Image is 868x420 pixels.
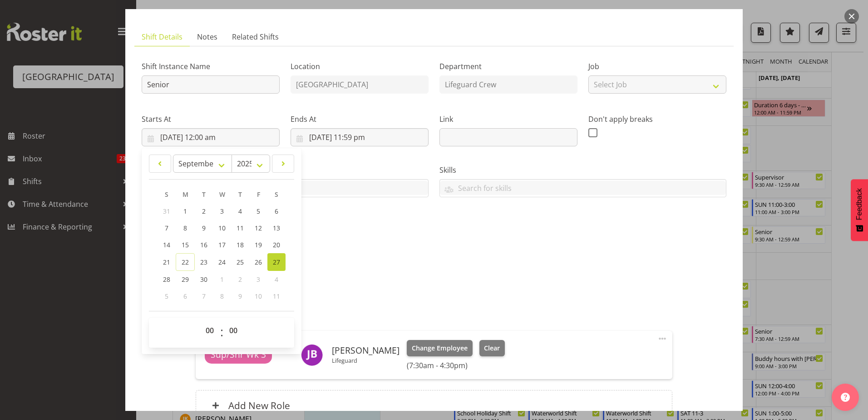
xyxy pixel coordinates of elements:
a: 27 [267,253,286,271]
a: 4 [231,203,249,220]
span: 13 [273,224,280,232]
p: Lifeguard [332,357,399,364]
button: Feedback - Show survey [851,179,868,241]
button: Change Employee [407,340,473,356]
a: 28 [158,271,176,288]
span: F [257,190,260,199]
h6: (7:30am - 4:30pm) [407,361,505,370]
a: 26 [249,253,267,271]
label: Starts At [142,114,280,125]
span: W [219,190,225,199]
a: 1 [176,203,195,220]
span: 16 [200,240,207,249]
span: 21 [163,258,170,266]
span: 29 [182,275,189,284]
span: 11 [237,224,244,232]
a: 10 [213,220,231,236]
span: Shift Details [142,31,182,42]
span: 2 [202,207,206,215]
span: 6 [275,207,278,215]
span: 31 [163,207,170,215]
span: 12 [255,224,262,232]
span: 5 [165,292,168,300]
span: 15 [182,240,189,249]
span: 22 [182,258,189,266]
span: 9 [238,292,242,300]
input: Click to select... [142,128,280,146]
a: 23 [195,253,213,271]
span: Clear [484,343,500,353]
a: 13 [267,220,286,236]
label: Link [439,114,577,125]
a: 8 [176,220,195,236]
a: 19 [249,236,267,253]
span: M [182,190,188,199]
span: 5 [256,207,260,215]
span: 23 [200,258,207,266]
a: 20 [267,236,286,253]
a: 22 [176,253,195,271]
a: 7 [158,220,176,236]
span: 7 [165,224,168,232]
input: Search for skills [440,181,726,195]
a: 15 [176,236,195,253]
a: 5 [249,203,267,220]
span: 9 [202,224,206,232]
a: 29 [176,271,195,288]
span: 10 [218,224,226,232]
span: 18 [237,240,244,249]
span: 8 [220,292,224,300]
span: Sup/Snr Wk 3 [211,348,266,361]
span: 27 [273,258,280,266]
span: Change Employee [412,343,468,353]
h5: Roles [196,309,672,320]
span: 30 [200,275,207,284]
span: S [165,190,168,199]
span: 17 [218,240,226,249]
a: 25 [231,253,249,271]
span: 7 [202,292,206,300]
a: 21 [158,253,176,271]
span: 2 [238,275,242,284]
span: 20 [273,240,280,249]
label: Department [439,61,577,72]
p: Senior Lifeguard [142,275,726,285]
span: 14 [163,240,170,249]
span: 11 [273,292,280,300]
img: help-xxl-2.png [841,393,850,402]
label: Job [588,61,726,72]
span: 24 [218,258,226,266]
span: Related Shifts [232,31,279,42]
h5: Description [142,253,726,264]
a: 30 [195,271,213,288]
a: 6 [267,203,286,220]
label: Shift Instance Name [142,61,280,72]
a: 12 [249,220,267,236]
span: 28 [163,275,170,284]
span: 4 [275,275,278,284]
span: S [275,190,278,199]
label: Location [291,61,429,72]
a: 9 [195,220,213,236]
span: 26 [255,258,262,266]
a: 2 [195,203,213,220]
span: : [220,321,223,344]
input: Click to select... [291,128,429,146]
span: 1 [183,207,187,215]
a: 11 [231,220,249,236]
h6: Add New Role [228,400,290,411]
span: 19 [255,240,262,249]
span: 8 [183,224,187,232]
label: Skills [439,165,726,175]
label: Ends At [291,114,429,125]
a: 18 [231,236,249,253]
span: 3 [220,207,224,215]
span: 4 [238,207,242,215]
span: Feedback [855,188,863,220]
a: 24 [213,253,231,271]
span: 25 [237,258,244,266]
button: Clear [479,340,505,356]
label: Don't apply breaks [588,114,726,125]
span: T [202,190,206,199]
span: 10 [255,292,262,300]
